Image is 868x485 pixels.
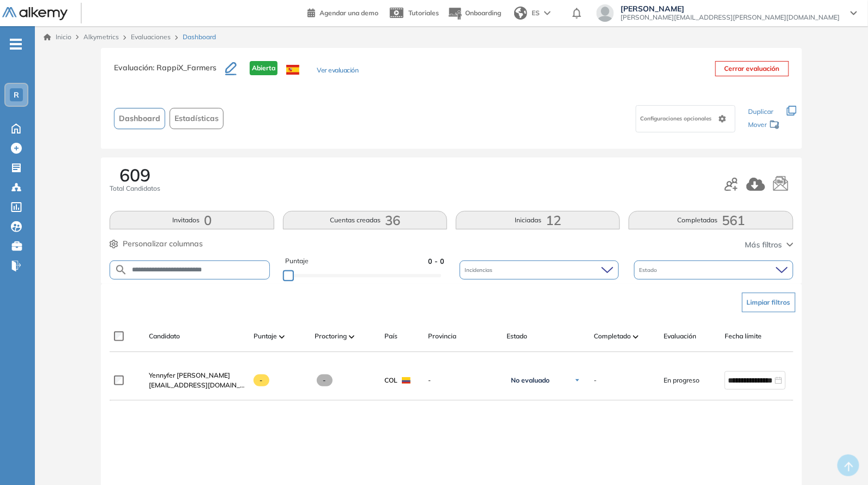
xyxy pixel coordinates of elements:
span: Total Candidatos [110,184,160,193]
span: Estadísticas [174,113,219,124]
button: Onboarding [448,2,501,25]
span: R [14,90,19,99]
span: Puntaje [254,331,277,341]
span: - [594,375,596,385]
span: [PERSON_NAME][EMAIL_ADDRESS][PERSON_NAME][DOMAIN_NAME] [620,13,840,22]
span: Evaluación [664,331,696,341]
span: Más filtros [745,239,782,251]
span: - [254,374,269,386]
span: No evaluado [511,376,550,385]
span: Candidato [149,331,180,341]
button: Invitados0 [110,211,274,229]
img: arrow [544,11,551,15]
span: Onboarding [465,9,501,17]
button: Cuentas creadas36 [283,211,447,229]
span: Alkymetrics [83,33,119,41]
span: Tutoriales [408,9,439,17]
span: Estado [507,331,527,341]
span: Duplicar [749,107,774,116]
span: Incidencias [465,266,495,274]
button: Estadísticas [170,108,224,129]
span: Completado [594,331,631,341]
span: COL [384,375,397,385]
span: Fecha límite [725,331,762,341]
span: - [317,374,333,386]
span: ES [532,8,540,18]
img: Logo [2,7,68,21]
div: Configuraciones opcionales [636,105,736,132]
img: world [514,7,527,20]
img: SEARCH_ALT [114,263,128,277]
img: [missing "en.ARROW_ALT" translation] [633,335,638,338]
button: Ver evaluación [317,65,358,77]
span: Abierta [250,61,278,75]
span: Puntaje [285,256,309,266]
div: Mover [749,116,780,136]
img: Ícono de flecha [574,377,581,384]
button: Limpiar filtros [742,293,795,312]
span: : RappiX_Farmers [153,63,216,72]
div: Estado [634,260,793,280]
span: Personalizar columnas [123,238,203,250]
img: COL [402,377,411,384]
a: Evaluaciones [131,33,171,41]
i: - [10,43,22,45]
button: Iniciadas12 [456,211,620,229]
h3: Evaluación [114,61,225,84]
span: 609 [119,166,150,184]
img: [missing "en.ARROW_ALT" translation] [279,335,285,338]
span: En progreso [664,375,700,385]
span: 0 - 0 [428,256,444,266]
span: [PERSON_NAME] [620,4,840,13]
span: País [384,331,397,341]
img: [missing "en.ARROW_ALT" translation] [349,335,354,338]
span: - [428,375,498,385]
span: Proctoring [315,331,347,341]
button: Completadas561 [629,211,793,229]
span: Yennyfer [PERSON_NAME] [149,371,230,379]
button: Dashboard [114,108,165,129]
span: [EMAIL_ADDRESS][DOMAIN_NAME] [149,380,245,390]
span: Provincia [428,331,456,341]
span: Agendar una demo [320,9,378,17]
a: Inicio [44,32,71,42]
button: Cerrar evaluación [715,61,789,76]
div: Incidencias [460,260,619,280]
span: Configuraciones opcionales [641,114,714,123]
a: Yennyfer [PERSON_NAME] [149,371,245,380]
button: Más filtros [745,239,793,251]
img: ESP [286,65,299,75]
span: Estado [640,266,660,274]
span: Dashboard [119,113,160,124]
button: Personalizar columnas [110,238,203,250]
a: Agendar una demo [308,5,378,19]
span: Dashboard [183,32,216,42]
